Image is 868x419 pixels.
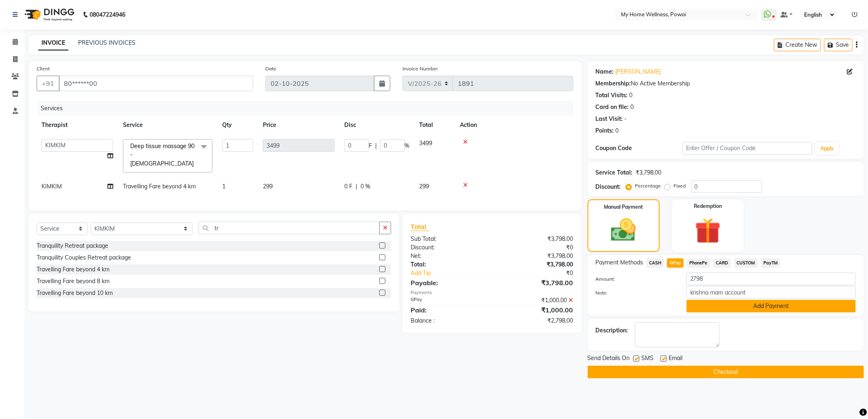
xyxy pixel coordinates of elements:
[217,116,258,134] th: Qty
[404,269,507,277] a: Add Tip
[687,286,856,299] input: Add Note
[604,203,643,211] label: Manual Payment
[824,39,853,51] button: Save
[507,269,579,277] div: ₹0
[42,183,62,190] span: KIMKIM
[590,289,680,297] label: Note:
[59,76,253,91] input: Search by Name/Mobile/Email/Code
[596,91,628,100] div: Total Visits:
[596,79,631,88] div: Membership:
[404,305,492,315] div: Paid:
[37,289,113,297] div: Travelling Fare beyond 10 km
[402,65,438,72] label: Invoice Number
[356,182,357,191] span: |
[694,203,722,210] label: Redemption
[631,103,634,111] div: 0
[404,142,409,150] span: %
[596,168,633,177] div: Service Total:
[404,316,492,325] div: Balance :
[194,160,197,167] a: x
[118,116,217,134] th: Service
[199,222,380,234] input: Search or Scan
[37,277,109,286] div: Travelling Fare beyond 8 km
[344,182,352,191] span: 0 F
[642,354,654,364] span: SMS
[130,142,195,167] span: Deep tissue massage 90 - [DEMOGRAPHIC_DATA]
[625,115,627,123] div: -
[265,65,276,72] label: Date
[734,258,758,268] span: CUSTOM
[603,216,644,244] img: _cash.svg
[647,258,664,268] span: CASH
[816,142,839,155] button: Apply
[588,366,864,378] button: Checkout
[369,142,372,150] span: F
[263,183,273,190] span: 299
[596,144,682,153] div: Coupon Code
[222,183,225,190] span: 1
[596,103,629,111] div: Card on file:
[669,354,683,364] span: Email
[596,183,621,191] div: Discount:
[37,101,579,116] div: Services
[37,65,50,72] label: Client
[37,76,59,91] button: +91
[419,140,432,147] span: 3499
[37,116,118,134] th: Therapist
[339,116,414,134] th: Disc
[411,289,573,296] div: Payments
[123,183,196,190] span: Travelling Fare beyond 4 km
[630,91,633,100] div: 0
[404,278,492,288] div: Payable:
[37,242,108,250] div: Tranquility Retreat package
[774,39,821,51] button: Create New
[687,215,729,247] img: _gift.svg
[78,39,136,46] a: PREVIOUS INVOICES
[404,235,492,243] div: Sub Total:
[492,296,579,305] div: ₹1,000.00
[588,354,630,364] span: Send Details On
[419,183,429,190] span: 299
[687,300,856,312] button: Add Payment
[37,265,109,274] div: Travelling Fare beyond 4 km
[596,326,628,335] div: Description:
[713,258,731,268] span: CARD
[687,273,856,285] input: Amount
[492,243,579,252] div: ₹0
[492,305,579,315] div: ₹1,000.00
[492,252,579,260] div: ₹3,798.00
[682,142,813,155] input: Enter Offer / Coupon Code
[404,296,492,305] div: GPay
[596,258,643,267] span: Payment Methods
[404,252,492,260] div: Net:
[596,127,614,135] div: Points:
[492,278,579,288] div: ₹3,798.00
[90,3,125,26] b: 08047224946
[404,260,492,269] div: Total:
[761,258,781,268] span: PayTM
[667,258,684,268] span: GPay
[411,223,429,231] span: Total
[596,79,856,88] div: No Active Membership
[361,182,370,191] span: 0 %
[258,116,339,134] th: Price
[590,275,680,283] label: Amount:
[636,168,662,177] div: ₹3,798.00
[455,116,573,134] th: Action
[21,3,77,26] img: logo
[674,182,686,190] label: Fixed
[492,235,579,243] div: ₹3,798.00
[414,116,455,134] th: Total
[635,182,661,190] label: Percentage
[492,260,579,269] div: ₹3,798.00
[404,243,492,252] div: Discount:
[687,258,710,268] span: PhonePe
[616,68,661,76] a: [PERSON_NAME]
[616,127,619,135] div: 0
[492,316,579,325] div: ₹2,798.00
[38,36,68,50] a: INVOICE
[375,142,377,150] span: |
[37,253,131,262] div: Tranquility Couples Retreat package
[596,115,623,123] div: Last Visit:
[596,68,614,76] div: Name:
